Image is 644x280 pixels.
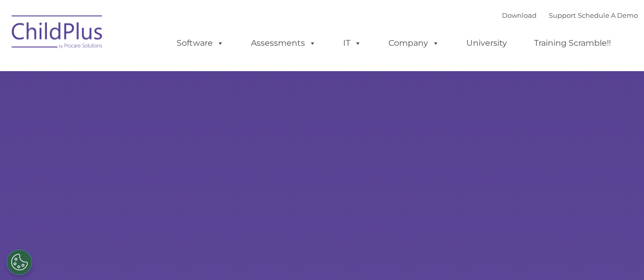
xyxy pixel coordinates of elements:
a: University [456,33,517,53]
a: IT [333,33,372,53]
button: Cookies Settings [7,250,32,275]
font: | [502,11,638,19]
a: Support [549,11,576,19]
a: Software [166,33,234,53]
a: Company [378,33,450,53]
img: ChildPlus by Procare Solutions [7,8,108,59]
a: Schedule A Demo [578,11,638,19]
a: Training Scramble!! [524,33,621,53]
a: Assessments [241,33,326,53]
a: Download [502,11,537,19]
